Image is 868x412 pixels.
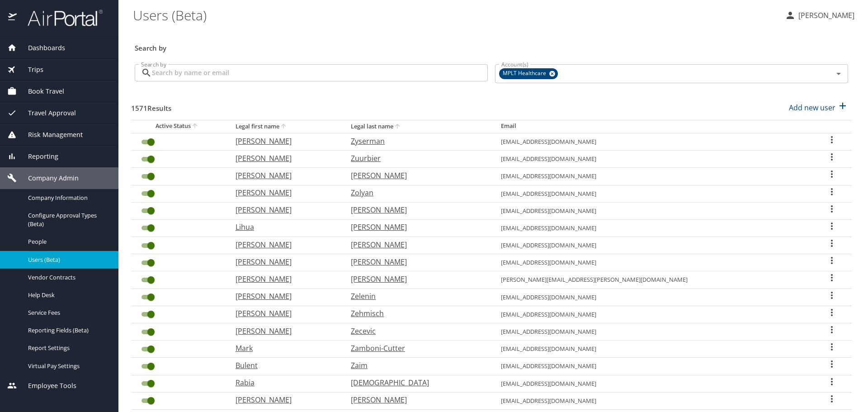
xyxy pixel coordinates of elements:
[351,170,483,181] p: [PERSON_NAME]
[236,326,333,336] p: [PERSON_NAME]
[236,204,333,215] p: [PERSON_NAME]
[17,86,64,96] span: Book Travel
[351,291,483,302] p: Zelenin
[131,98,171,114] h3: 1571 Results
[832,67,845,80] button: Open
[781,7,858,24] button: [PERSON_NAME]
[789,102,835,113] p: Add new user
[494,219,812,237] td: [EMAIL_ADDRESS][DOMAIN_NAME]
[494,185,812,202] td: [EMAIL_ADDRESS][DOMAIN_NAME]
[351,136,483,147] p: Zyserman
[131,120,228,133] th: Active Status
[17,173,79,183] span: Company Admin
[351,187,483,198] p: Zolyan
[18,9,103,27] img: airportal-logo.png
[393,123,402,131] button: sort
[28,291,108,299] span: Help Desk
[236,360,333,371] p: Bulent
[351,153,483,164] p: Zuurbier
[494,168,812,185] td: [EMAIL_ADDRESS][DOMAIN_NAME]
[494,120,812,133] th: Email
[494,237,812,254] td: [EMAIL_ADDRESS][DOMAIN_NAME]
[494,341,812,358] td: [EMAIL_ADDRESS][DOMAIN_NAME]
[236,274,333,284] p: [PERSON_NAME]
[494,133,812,150] td: [EMAIL_ADDRESS][DOMAIN_NAME]
[494,358,812,375] td: [EMAIL_ADDRESS][DOMAIN_NAME]
[28,211,108,228] span: Configure Approval Types (Beta)
[796,10,854,21] p: [PERSON_NAME]
[191,122,200,131] button: sort
[236,394,333,405] p: [PERSON_NAME]
[494,289,812,306] td: [EMAIL_ADDRESS][DOMAIN_NAME]
[8,9,18,27] img: icon-airportal.png
[236,170,333,181] p: [PERSON_NAME]
[351,256,483,267] p: [PERSON_NAME]
[494,202,812,219] td: [EMAIL_ADDRESS][DOMAIN_NAME]
[494,306,812,323] td: [EMAIL_ADDRESS][DOMAIN_NAME]
[17,152,58,161] span: Reporting
[135,38,848,53] h3: Search by
[344,120,494,133] th: Legal last name
[494,271,812,289] td: [PERSON_NAME][EMAIL_ADDRESS][PERSON_NAME][DOMAIN_NAME]
[279,123,288,131] button: sort
[236,256,333,267] p: [PERSON_NAME]
[17,108,76,118] span: Travel Approval
[236,222,333,232] p: Lihua
[152,64,488,81] input: Search by name or email
[17,65,43,75] span: Trips
[236,239,333,250] p: [PERSON_NAME]
[236,153,333,164] p: [PERSON_NAME]
[28,256,108,264] span: Users (Beta)
[17,381,76,391] span: Employee Tools
[236,136,333,147] p: [PERSON_NAME]
[28,194,108,202] span: Company Information
[494,375,812,392] td: [EMAIL_ADDRESS][DOMAIN_NAME]
[17,130,83,140] span: Risk Management
[351,239,483,250] p: [PERSON_NAME]
[494,151,812,168] td: [EMAIL_ADDRESS][DOMAIN_NAME]
[351,360,483,371] p: Zaim
[499,68,558,79] div: MPLT Healthcare
[28,362,108,370] span: Virtual Pay Settings
[785,98,852,118] button: Add new user
[351,394,483,405] p: [PERSON_NAME]
[494,254,812,271] td: [EMAIL_ADDRESS][DOMAIN_NAME]
[351,204,483,215] p: [PERSON_NAME]
[351,308,483,319] p: Zehmisch
[351,326,483,336] p: Zecevic
[236,343,333,354] p: Mark
[494,392,812,409] td: [EMAIL_ADDRESS][DOMAIN_NAME]
[28,326,108,335] span: Reporting Fields (Beta)
[28,273,108,282] span: Vendor Contracts
[351,343,483,354] p: Zamboni-Cutter
[351,274,483,284] p: [PERSON_NAME]
[351,377,483,388] p: [DEMOGRAPHIC_DATA]
[228,120,344,133] th: Legal first name
[28,308,108,317] span: Service Fees
[351,222,483,232] p: [PERSON_NAME]
[17,43,65,53] span: Dashboards
[133,1,778,29] h1: Users (Beta)
[499,69,552,78] span: MPLT Healthcare
[494,323,812,341] td: [EMAIL_ADDRESS][DOMAIN_NAME]
[28,237,108,246] span: People
[28,344,108,352] span: Report Settings
[236,308,333,319] p: [PERSON_NAME]
[236,291,333,302] p: [PERSON_NAME]
[236,377,333,388] p: Rabia
[236,187,333,198] p: [PERSON_NAME]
